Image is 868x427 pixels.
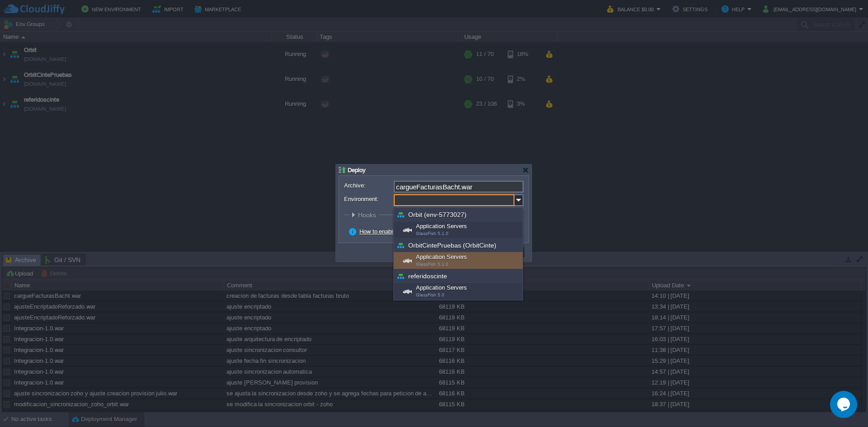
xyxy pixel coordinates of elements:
div: OrbitCintePruebas (OrbitCinte) [394,239,523,252]
div: Application Servers [394,252,523,269]
div: Application Servers [394,283,523,300]
span: Deploy [348,167,366,174]
iframe: chat widget [830,391,859,418]
span: GlassFish 5.1.0 [416,231,448,236]
div: Orbit (env-5773027) [394,208,523,221]
label: Environment: [344,194,393,204]
label: Archive: [344,181,393,190]
div: Application Servers [394,221,523,239]
a: How to enable zero-downtime deployment [359,228,468,235]
div: referidoscinte [394,269,523,283]
span: GlassFish 5.0 [416,292,444,297]
span: Hooks [358,211,378,219]
span: GlassFish 5.1.0 [416,262,448,267]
